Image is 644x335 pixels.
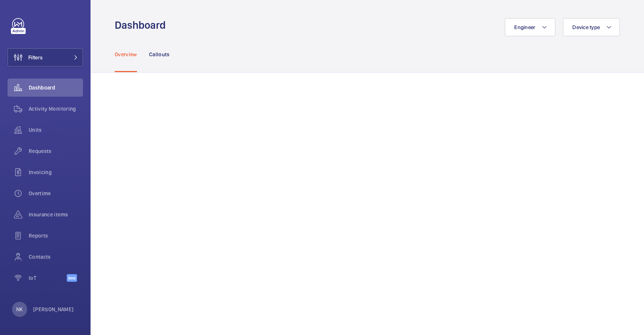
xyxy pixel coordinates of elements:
[29,190,83,197] span: Overtime
[115,18,170,32] h1: Dashboard
[67,274,77,282] span: Beta
[29,168,83,176] span: Invoicing
[115,51,137,58] p: Overview
[29,147,83,155] span: Requests
[33,306,74,313] p: [PERSON_NAME]
[505,18,555,36] button: Engineer
[514,24,535,30] span: Engineer
[16,306,23,313] p: NK
[572,24,600,30] span: Device type
[563,18,620,36] button: Device type
[29,211,83,218] span: Insurance items
[29,274,67,282] span: IoT
[29,105,83,113] span: Activity Monitoring
[29,253,83,261] span: Contacts
[29,126,83,134] span: Units
[149,51,170,58] p: Callouts
[29,84,83,91] span: Dashboard
[28,54,43,61] span: Filters
[29,232,83,239] span: Reports
[8,48,83,66] button: Filters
